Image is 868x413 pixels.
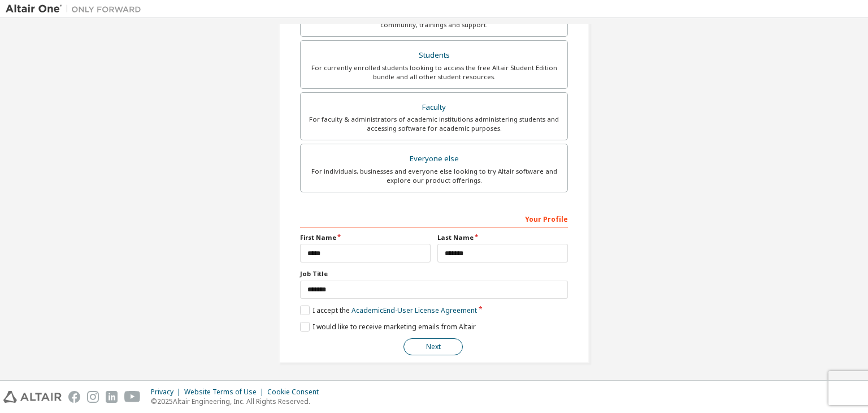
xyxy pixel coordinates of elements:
[124,391,141,403] img: youtube.svg
[267,388,325,397] div: Cookie Consent
[106,391,118,403] img: linkedin.svg
[87,391,99,403] img: instagram.svg
[300,306,477,315] label: I accept the
[151,397,325,406] p: © 2025 Altair Engineering, Inc. All Rights Reserved.
[307,167,561,185] div: For individuals, businesses and everyone else looking to try Altair software and explore our prod...
[151,388,184,397] div: Privacy
[403,338,463,355] button: Next
[351,306,477,315] a: Academic End-User License Agreement
[300,269,568,278] label: Job Title
[300,322,476,332] label: I would like to receive marketing emails from Altair
[437,233,568,242] label: Last Name
[184,388,267,397] div: Website Terms of Use
[307,151,561,167] div: Everyone else
[307,48,561,63] div: Students
[3,391,62,403] img: altair_logo.svg
[6,3,147,15] img: Altair One
[300,233,431,242] label: First Name
[300,209,568,227] div: Your Profile
[68,391,80,403] img: facebook.svg
[307,115,561,133] div: For faculty & administrators of academic institutions administering students and accessing softwa...
[307,63,561,81] div: For currently enrolled students looking to access the free Altair Student Edition bundle and all ...
[307,100,561,115] div: Faculty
